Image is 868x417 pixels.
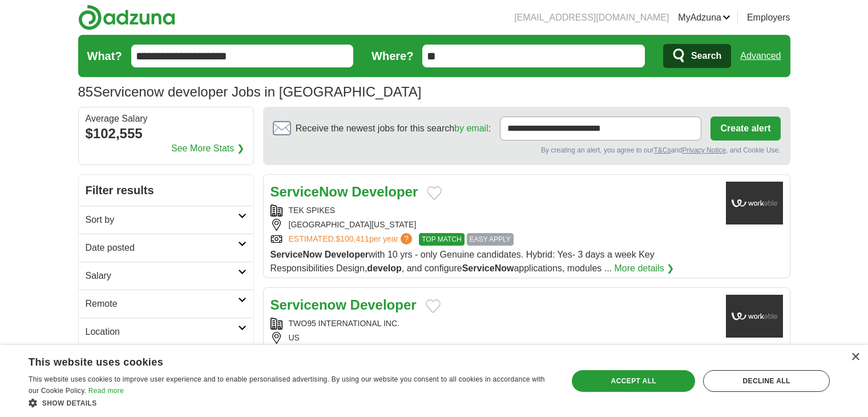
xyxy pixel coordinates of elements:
[572,370,695,392] div: Accept all
[325,250,369,259] strong: Developer
[271,297,346,312] strong: Servicenow
[273,145,781,155] div: By creating an alert, you agree to our and , and Cookie Use.
[88,387,124,395] a: Read more, opens a new window
[271,318,717,330] div: TWO95 INTERNATIONAL INC.
[296,122,491,135] span: Receive the newest jobs for this search :
[682,146,726,154] a: Privacy Notice
[79,262,253,290] a: Salary
[454,123,488,133] a: by email
[86,325,238,339] h2: Location
[289,233,415,246] a: ESTIMATED:$100,411per year?
[703,370,830,392] div: Decline all
[726,182,783,224] img: Company logo
[271,184,348,199] strong: ServiceNow
[271,250,322,259] strong: ServiceNow
[79,175,253,206] h2: Filter results
[401,233,412,244] span: ?
[78,84,422,99] h1: Servicenow developer Jobs in [GEOGRAPHIC_DATA]
[86,123,247,144] div: $102,555
[271,297,417,312] a: Servicenow Developer
[336,234,369,243] span: $100,411
[29,352,523,369] div: This website uses cookies
[678,11,730,25] a: MyAdzuna
[747,11,790,25] a: Employers
[171,142,244,155] a: See More Stats ❯
[372,47,413,65] label: Where?
[79,318,253,346] a: Location
[79,206,253,234] a: Sort by
[653,146,671,154] a: T&Cs
[467,233,514,246] span: EASY APPLY
[691,45,721,67] span: Search
[271,250,655,273] span: with 10 yrs - only Genuine candidates. Hybrid: Yes- 3 days a week Key Responsibilities Design, , ...
[427,186,442,200] button: Add to favorite jobs
[86,114,247,123] div: Average Salary
[271,184,418,199] a: ServiceNow Developer
[350,297,417,312] strong: Developer
[29,397,552,408] div: Show details
[462,263,514,273] strong: ServiceNow
[86,297,238,311] h2: Remote
[271,219,717,231] div: [GEOGRAPHIC_DATA][US_STATE]
[419,233,464,246] span: TOP MATCH
[78,5,175,30] img: Adzuna logo
[86,213,238,227] h2: Sort by
[79,234,253,262] a: Date posted
[615,262,675,275] a: More details ❯
[42,399,97,407] span: Show details
[367,263,401,273] strong: develop
[710,117,780,141] button: Create alert
[271,332,717,344] div: US
[87,47,122,65] label: What?
[663,44,731,68] button: Search
[86,269,238,283] h2: Salary
[426,299,441,313] button: Add to favorite jobs
[514,11,669,25] li: [EMAIL_ADDRESS][DOMAIN_NAME]
[29,375,545,395] span: This website uses cookies to improve user experience and to enable personalised advertising. By u...
[271,205,717,216] div: TEK SPIKES
[78,82,94,102] span: 85
[726,295,783,338] img: Company logo
[79,290,253,318] a: Remote
[740,45,781,67] a: Advanced
[851,353,859,362] div: Close
[86,241,238,255] h2: Date posted
[352,184,418,199] strong: Developer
